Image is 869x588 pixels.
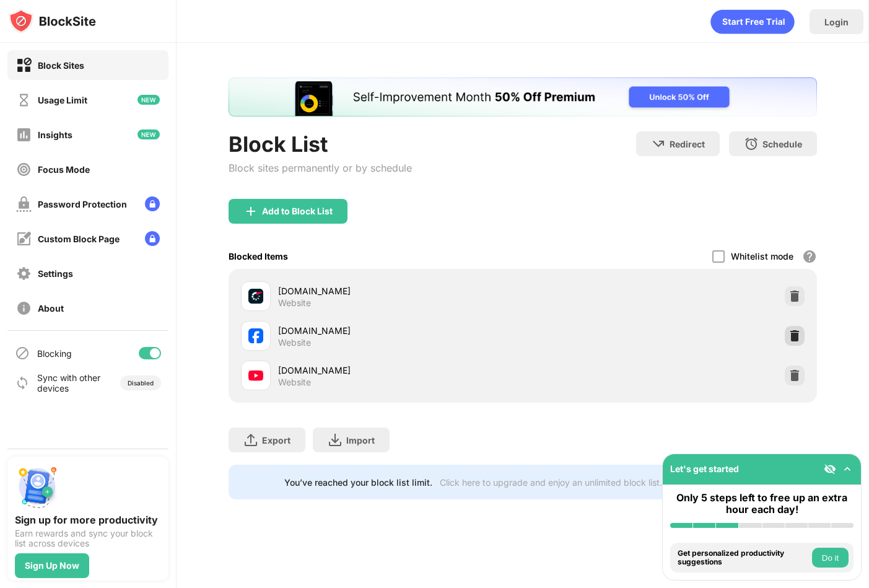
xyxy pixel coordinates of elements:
[229,77,817,116] iframe: Banner
[145,231,160,246] img: lock-menu.svg
[15,346,30,361] img: blocking-icon.svg
[38,60,84,71] div: Block Sites
[710,9,795,34] div: animation
[38,268,73,279] div: Settings
[38,199,127,209] div: Password Protection
[138,129,160,139] img: new-icon.svg
[670,463,739,474] div: Let's get started
[229,251,288,261] div: Blocked Items
[678,549,809,567] div: Get personalized productivity suggestions
[278,297,311,309] div: Website
[278,337,311,348] div: Website
[731,251,793,261] div: Whitelist mode
[262,206,333,216] div: Add to Block List
[16,231,32,247] img: customize-block-page-off.svg
[812,548,849,568] button: Do it
[670,139,705,149] div: Redirect
[15,464,59,509] img: push-signup.svg
[440,477,662,488] div: Click here to upgrade and enjoy an unlimited block list.
[128,379,154,387] div: Disabled
[278,364,523,377] div: [DOMAIN_NAME]
[15,375,30,390] img: sync-icon.svg
[37,348,72,359] div: Blocking
[248,368,263,383] img: favicons
[138,95,160,105] img: new-icon.svg
[15,514,161,526] div: Sign up for more productivity
[16,301,32,316] img: about-off.svg
[16,196,32,212] img: password-protection-off.svg
[9,9,96,33] img: logo-blocksite.svg
[15,529,161,548] div: Earn rewards and sync your block list across devices
[38,303,64,314] div: About
[38,164,90,175] div: Focus Mode
[16,266,32,281] img: settings-off.svg
[278,377,311,388] div: Website
[841,463,854,475] img: omni-setup-toggle.svg
[284,477,432,488] div: You’ve reached your block list limit.
[262,435,290,445] div: Export
[16,127,32,143] img: insights-off.svg
[248,328,263,343] img: favicons
[229,131,412,157] div: Block List
[25,561,79,571] div: Sign Up Now
[278,284,523,297] div: [DOMAIN_NAME]
[16,92,32,108] img: time-usage-off.svg
[248,289,263,304] img: favicons
[38,234,120,244] div: Custom Block Page
[762,139,802,149] div: Schedule
[37,372,101,393] div: Sync with other devices
[278,324,523,337] div: [DOMAIN_NAME]
[16,162,32,177] img: focus-off.svg
[145,196,160,211] img: lock-menu.svg
[824,17,849,27] div: Login
[824,463,836,475] img: eye-not-visible.svg
[38,129,72,140] div: Insights
[229,162,412,174] div: Block sites permanently or by schedule
[16,58,32,73] img: block-on.svg
[38,95,87,105] div: Usage Limit
[670,492,854,516] div: Only 5 steps left to free up an extra hour each day!
[346,435,375,445] div: Import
